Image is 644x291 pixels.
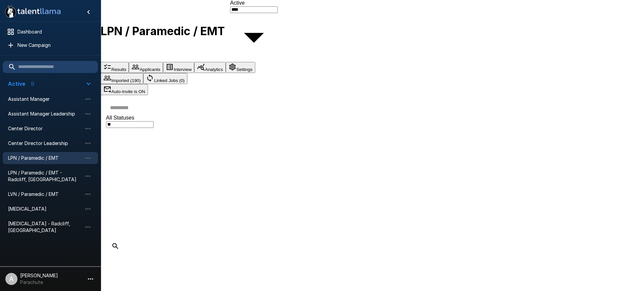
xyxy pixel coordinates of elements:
button: Applicants [129,62,163,73]
button: Results [101,62,129,73]
button: Settings [226,62,255,73]
button: Auto-Invite is ON [101,84,148,95]
button: Analytics [194,62,225,73]
div: All Statuses [106,115,639,121]
b: LPN / Paramedic / EMT [101,24,225,38]
button: Imported (190) [101,73,143,84]
button: Linked Jobs (0) [143,73,187,84]
button: Interview [163,62,194,73]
